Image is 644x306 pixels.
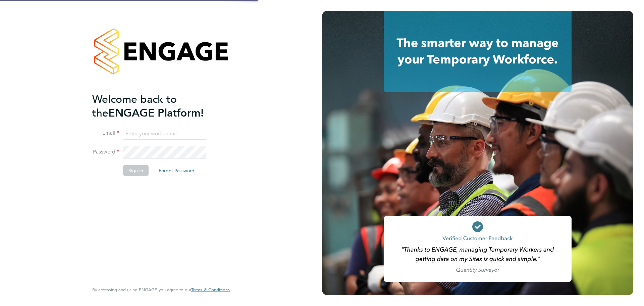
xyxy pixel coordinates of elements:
label: Email [92,130,119,137]
button: Forgot Password [153,165,200,176]
input: Enter your work email... [123,128,206,140]
label: Password [92,148,119,156]
span: By accessing and using ENGAGE you agree to our [92,287,230,293]
a: Terms & Conditions [191,287,230,293]
span: Welcome back to the [92,92,177,119]
span: Terms & Conditions [191,287,230,293]
h2: ENGAGE Platform! [92,92,223,120]
button: Sign In [123,165,149,176]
